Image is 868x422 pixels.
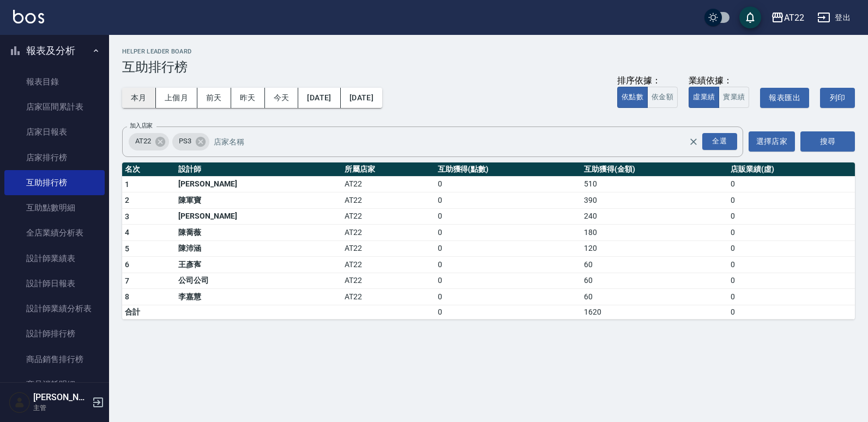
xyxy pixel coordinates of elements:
td: AT22 [342,289,435,305]
td: 0 [728,240,855,257]
a: 互助點數明細 [4,195,105,220]
a: 互助排行榜 [4,170,105,195]
div: AT22 [129,133,169,150]
a: 全店業績分析表 [4,220,105,245]
span: PS3 [172,136,198,147]
a: 設計師業績表 [4,246,105,271]
button: AT22 [767,7,809,29]
p: 主管 [33,403,89,413]
td: 60 [581,289,728,305]
div: AT22 [784,11,804,25]
th: 所屬店家 [342,162,435,177]
a: 商品消耗明細 [4,372,105,397]
td: AT22 [342,225,435,241]
span: 3 [125,212,129,221]
label: 加入店家 [130,122,153,130]
td: 60 [581,257,728,273]
span: 8 [125,292,129,301]
td: 0 [435,257,582,273]
td: 0 [435,273,582,289]
div: 排序依據： [617,75,678,87]
button: Clear [686,134,701,149]
td: AT22 [342,192,435,209]
td: 0 [435,240,582,257]
button: 依金額 [647,87,678,108]
td: 60 [581,273,728,289]
td: 0 [728,208,855,225]
button: 實業績 [719,87,749,108]
table: a dense table [122,162,855,319]
a: 店家區間累計表 [4,94,105,119]
img: Logo [13,10,44,23]
td: 0 [435,208,582,225]
th: 互助獲得(金額) [581,162,728,177]
td: 公司公司 [176,273,342,289]
td: 0 [728,273,855,289]
button: 報表匯出 [760,88,809,108]
td: AT22 [342,208,435,225]
button: 列印 [820,88,855,108]
button: [DATE] [298,88,340,108]
button: 報表及分析 [4,37,105,65]
td: 陳喬薇 [176,225,342,241]
a: 店家日報表 [4,119,105,144]
td: 120 [581,240,728,257]
button: 選擇店家 [749,131,795,152]
div: 業績依據： [689,75,749,87]
td: 0 [435,192,582,209]
a: 商品銷售排行榜 [4,347,105,372]
a: 設計師排行榜 [4,321,105,346]
th: 名次 [122,162,176,177]
span: 6 [125,260,129,269]
td: AT22 [342,240,435,257]
button: save [739,7,761,28]
td: 王彥寯 [176,257,342,273]
span: 2 [125,196,129,204]
td: [PERSON_NAME] [176,208,342,225]
td: 0 [728,257,855,273]
td: 0 [728,192,855,209]
td: AT22 [342,257,435,273]
h2: Helper Leader Board [122,48,855,55]
td: AT22 [342,273,435,289]
td: 0 [728,225,855,241]
button: 昨天 [231,88,265,108]
div: PS3 [172,133,209,150]
td: 390 [581,192,728,209]
button: Open [700,131,739,152]
td: 陳沛涵 [176,240,342,257]
th: 店販業績(虛) [728,162,855,177]
td: 0 [728,176,855,192]
span: 7 [125,276,129,285]
input: 店家名稱 [211,132,708,151]
td: [PERSON_NAME] [176,176,342,192]
span: AT22 [129,136,158,147]
span: 1 [125,180,129,189]
td: 0 [435,225,582,241]
span: 5 [125,244,129,253]
td: 李嘉慧 [176,289,342,305]
td: 0 [728,289,855,305]
button: 登出 [813,8,855,28]
td: 240 [581,208,728,225]
button: 上個月 [156,88,197,108]
button: 依點數 [617,87,648,108]
th: 互助獲得(點數) [435,162,582,177]
button: 本月 [122,88,156,108]
span: 4 [125,228,129,237]
td: 0 [435,305,582,319]
td: 陳軍寶 [176,192,342,209]
button: 前天 [197,88,231,108]
img: Person [9,391,31,413]
button: 虛業績 [689,87,719,108]
button: 搜尋 [800,131,855,152]
td: 180 [581,225,728,241]
h3: 互助排行榜 [122,59,855,75]
td: 0 [435,176,582,192]
td: 1620 [581,305,728,319]
td: AT22 [342,176,435,192]
a: 設計師日報表 [4,271,105,296]
a: 報表目錄 [4,69,105,94]
td: 合計 [122,305,176,319]
button: 今天 [265,88,299,108]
